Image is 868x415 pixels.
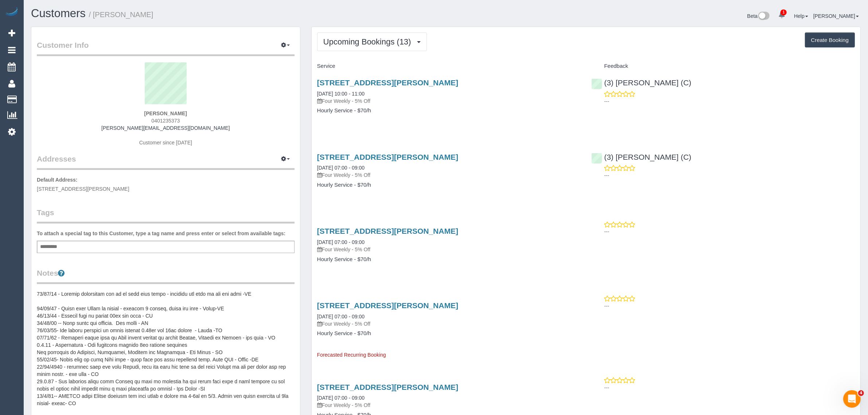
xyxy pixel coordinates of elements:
[101,125,230,131] a: [PERSON_NAME][EMAIL_ADDRESS][DOMAIN_NAME]
[591,63,855,69] h4: Feedback
[317,301,458,310] a: [STREET_ADDRESS][PERSON_NAME]
[317,165,365,171] a: [DATE] 07:00 - 09:00
[591,153,691,161] a: (3) [PERSON_NAME] (C)
[604,98,855,105] p: ---
[317,246,581,253] p: Four Weekly - 5% Off
[317,314,365,319] a: [DATE] 07:00 - 09:00
[37,207,295,224] legend: Tags
[317,395,365,401] a: [DATE] 07:00 - 09:00
[4,7,19,18] img: Automaid Logo
[604,228,855,235] p: ---
[323,37,415,46] span: Upcoming Bookings (13)
[747,13,770,19] a: Beta
[317,402,581,409] p: Four Weekly - 5% Off
[843,390,861,408] iframe: Intercom live chat
[858,390,864,396] span: 4
[37,176,78,183] label: Default Address:
[317,227,458,235] a: [STREET_ADDRESS][PERSON_NAME]
[317,171,581,179] p: Four Weekly - 5% Off
[31,7,86,20] a: Customers
[317,320,581,327] p: Four Weekly - 5% Off
[317,78,458,87] a: [STREET_ADDRESS][PERSON_NAME]
[139,140,192,146] span: Customer since [DATE]
[151,118,180,124] span: 0401235373
[317,32,427,51] button: Upcoming Bookings (13)
[781,9,787,15] span: 1
[317,153,458,161] a: [STREET_ADDRESS][PERSON_NAME]
[317,91,365,97] a: [DATE] 10:00 - 11:00
[604,384,855,391] p: ---
[317,97,581,105] p: Four Weekly - 5% Off
[813,13,859,19] a: [PERSON_NAME]
[317,182,581,188] h4: Hourly Service - $70/h
[604,302,855,310] p: ---
[317,108,581,114] h4: Hourly Service - $70/h
[317,239,365,245] a: [DATE] 07:00 - 09:00
[805,32,855,48] button: Create Booking
[317,352,386,358] span: Forecasted Recurring Booking
[317,63,581,69] h4: Service
[775,7,789,23] a: 1
[144,110,187,116] strong: [PERSON_NAME]
[317,383,458,391] a: [STREET_ADDRESS][PERSON_NAME]
[37,186,129,192] span: [STREET_ADDRESS][PERSON_NAME]
[591,78,691,87] a: (3) [PERSON_NAME] (C)
[37,230,285,237] label: To attach a special tag to this Customer, type a tag name and press enter or select from availabl...
[37,268,295,284] legend: Notes
[758,12,770,21] img: New interface
[317,330,581,337] h4: Hourly Service - $70/h
[89,11,153,19] small: / [PERSON_NAME]
[37,40,295,56] legend: Customer Info
[604,172,855,179] p: ---
[317,256,581,263] h4: Hourly Service - $70/h
[794,13,808,19] a: Help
